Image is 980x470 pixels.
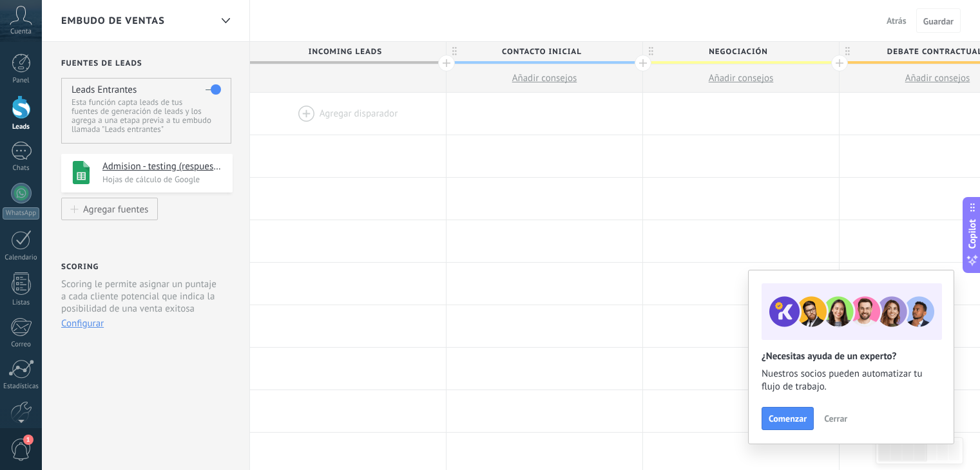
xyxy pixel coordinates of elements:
[250,42,446,61] div: Incoming leads
[512,72,577,84] span: Añadir consejos
[818,409,853,428] button: Cerrar
[250,42,439,62] span: Incoming leads
[102,160,223,173] h4: Admision - testing (respuestas)
[61,59,233,68] h2: Fuentes de leads
[447,64,642,92] button: Añadir consejos
[61,198,158,220] button: Agregar fuentes
[61,15,165,27] span: Embudo de ventas
[61,278,222,315] p: Scoring le permite asignar un puntaje a cada cliente potencial que indica la posibilidad de una v...
[61,262,99,272] h2: Scoring
[10,28,32,36] span: Cuenta
[72,98,220,134] p: Esta función capta leads de tus fuentes de generación de leads y los agrega a una etapa previa a ...
[3,164,40,173] div: Chats
[643,64,839,92] button: Añadir consejos
[3,299,40,307] div: Listas
[3,207,39,220] div: WhatsApp
[762,407,814,430] button: Comenzar
[215,8,236,33] div: Embudo de ventas
[3,254,40,262] div: Calendario
[966,220,979,249] span: Copilot
[762,350,941,362] h2: ¿Necesitas ayuda de un experto?
[61,317,104,330] button: Configurar
[709,72,774,84] span: Añadir consejos
[824,414,847,423] span: Cerrar
[905,72,970,84] span: Añadir consejos
[447,42,642,61] div: Contacto inicial
[887,15,907,26] span: Atrás
[83,203,148,214] div: Agregar fuentes
[3,382,40,391] div: Estadísticas
[3,77,40,85] div: Panel
[916,8,961,33] button: Guardar
[23,435,34,445] span: 1
[762,368,941,393] span: Nuestros socios pueden automatizar tu flujo de trabajo.
[447,42,636,62] span: Contacto inicial
[102,174,225,185] p: Hojas de cálculo de Google
[3,123,40,131] div: Leads
[923,17,954,26] span: Guardar
[643,42,832,62] span: Negociación
[643,42,839,61] div: Negociación
[769,414,807,423] span: Comenzar
[3,341,40,349] div: Correo
[72,84,137,96] h4: Leads Entrantes
[881,11,912,30] button: Atrás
